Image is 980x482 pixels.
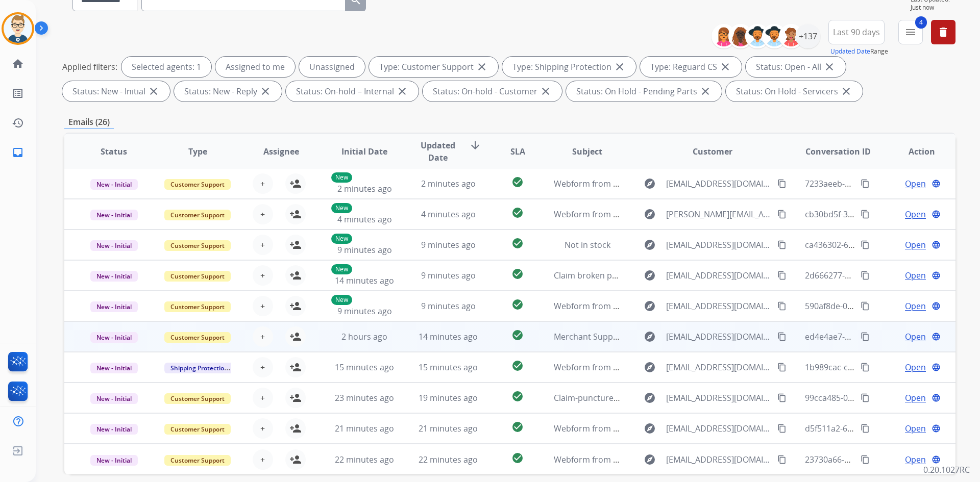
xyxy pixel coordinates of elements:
span: 2 minutes ago [421,178,476,189]
div: Assigned to me [215,57,295,77]
mat-icon: content_copy [861,363,870,372]
span: d5f511a2-67c3-45f7-bae6-cd5f244f6fea [805,423,952,434]
span: [EMAIL_ADDRESS][DOMAIN_NAME] [666,422,771,435]
span: Open [905,239,926,251]
button: + [253,449,273,470]
span: 2 minutes ago [337,183,392,194]
span: 22 minutes ago [419,454,478,465]
span: Shipping Protection [164,363,234,373]
span: Type [188,145,207,158]
div: Unassigned [299,57,365,77]
mat-icon: content_copy [861,393,870,402]
mat-icon: content_copy [777,332,787,341]
mat-icon: person_add [289,239,302,251]
div: Status: On-hold - Customer [423,81,562,102]
span: New - Initial [90,332,138,343]
span: Customer Support [164,271,231,282]
button: Updated Date [830,47,870,56]
p: New [331,172,352,183]
span: Last 90 days [833,30,880,34]
mat-icon: content_copy [777,455,787,464]
span: Not in stock [565,239,610,250]
mat-icon: language [932,271,941,280]
div: Status: New - Reply [174,81,282,102]
mat-icon: content_copy [777,301,787,311]
span: 1b989cac-c19e-42e7-bde9-7038e074b5d2 [805,362,963,373]
span: 2 hours ago [341,331,387,342]
span: cb30bd5f-35b0-4a7d-8665-c5f2548670ba [805,209,960,220]
mat-icon: close [259,85,272,97]
span: + [260,422,265,435]
mat-icon: check_circle [511,237,524,249]
div: Type: Customer Support [369,57,498,77]
mat-icon: close [540,85,552,97]
mat-icon: person_add [289,453,302,466]
span: + [260,208,265,220]
span: New - Initial [90,271,138,282]
mat-icon: close [614,61,626,73]
mat-icon: person_add [289,361,302,373]
div: Status: On Hold - Pending Parts [566,81,722,102]
span: 9 minutes ago [337,244,392,256]
span: New - Initial [90,210,138,220]
span: 22 minutes ago [335,454,394,465]
mat-icon: person_add [289,300,302,312]
span: [EMAIL_ADDRESS][DOMAIN_NAME] [666,239,771,251]
button: + [253,388,273,408]
p: New [331,234,352,244]
span: [EMAIL_ADDRESS][DOMAIN_NAME] [666,453,771,466]
mat-icon: content_copy [861,424,870,433]
button: + [253,235,273,255]
span: 9 minutes ago [421,239,476,250]
mat-icon: language [932,210,941,219]
mat-icon: language [932,332,941,341]
span: 9 minutes ago [337,306,392,317]
span: New - Initial [90,179,138,190]
mat-icon: explore [644,392,656,404]
span: Claim-punctured Radiator Order #CSC16641496 [554,392,738,403]
mat-icon: close [823,61,836,73]
span: Customer Support [164,455,231,466]
span: Open [905,331,926,343]
button: + [253,296,273,316]
span: 7233aeeb-b90b-4bfd-9f99-2e0700159470 [805,178,961,189]
mat-icon: explore [644,269,656,282]
mat-icon: language [932,301,941,311]
span: + [260,269,265,282]
button: + [253,204,273,224]
span: Customer Support [164,332,231,343]
div: Status: New - Initial [62,81,170,102]
span: Webform from [EMAIL_ADDRESS][DOMAIN_NAME] on [DATE] [554,454,785,465]
mat-icon: content_copy [777,424,787,433]
mat-icon: explore [644,331,656,343]
span: 590af8de-05bc-41d8-a60b-985b67a91bbc [805,300,963,312]
span: SLA [510,145,525,158]
span: Customer Support [164,424,231,435]
span: Customer Support [164,240,231,251]
span: [EMAIL_ADDRESS][DOMAIN_NAME] [666,331,771,343]
mat-icon: close [148,85,160,97]
span: 15 minutes ago [419,362,478,373]
button: 4 [898,20,923,44]
p: New [331,203,352,213]
span: Open [905,422,926,435]
div: Status: Open - All [746,57,846,77]
span: 21 minutes ago [419,423,478,434]
mat-icon: language [932,363,941,372]
span: [EMAIL_ADDRESS][DOMAIN_NAME] [666,269,771,282]
mat-icon: close [840,85,852,97]
span: Range [830,47,888,56]
span: New - Initial [90,455,138,466]
mat-icon: language [932,455,941,464]
span: Open [905,361,926,373]
mat-icon: history [12,117,24,129]
mat-icon: check_circle [511,207,524,219]
mat-icon: content_copy [777,240,787,249]
span: 21 minutes ago [335,423,394,434]
mat-icon: check_circle [511,268,524,280]
mat-icon: content_copy [777,363,787,372]
mat-icon: person_add [289,422,302,435]
span: 2d666277-45eb-41c3-97a6-59728042c6c9 [805,270,962,281]
span: 9 minutes ago [421,300,476,312]
p: Applied filters: [62,61,117,73]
